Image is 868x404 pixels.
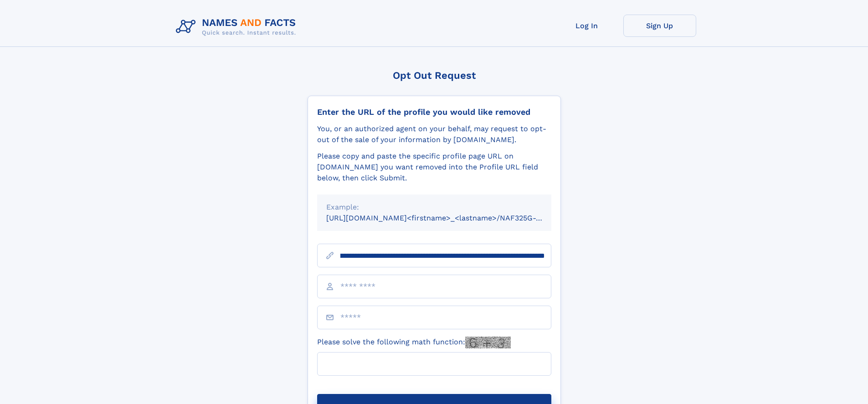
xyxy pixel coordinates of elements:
[172,15,303,39] img: Logo Names and Facts
[308,70,561,81] div: Opt Out Request
[317,151,551,184] div: Please copy and paste the specific profile page URL on [DOMAIN_NAME] you want removed into the Pr...
[317,337,511,348] label: Please solve the following math function:
[326,214,569,222] small: [URL][DOMAIN_NAME]<firstname>_<lastname>/NAF325G-xxxxxxxx
[317,107,551,117] div: Enter the URL of the profile you would like removed
[623,15,696,37] a: Sign Up
[550,15,623,37] a: Log In
[326,202,542,213] div: Example:
[317,123,551,145] div: You, or an authorized agent on your behalf, may request to opt-out of the sale of your informatio...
